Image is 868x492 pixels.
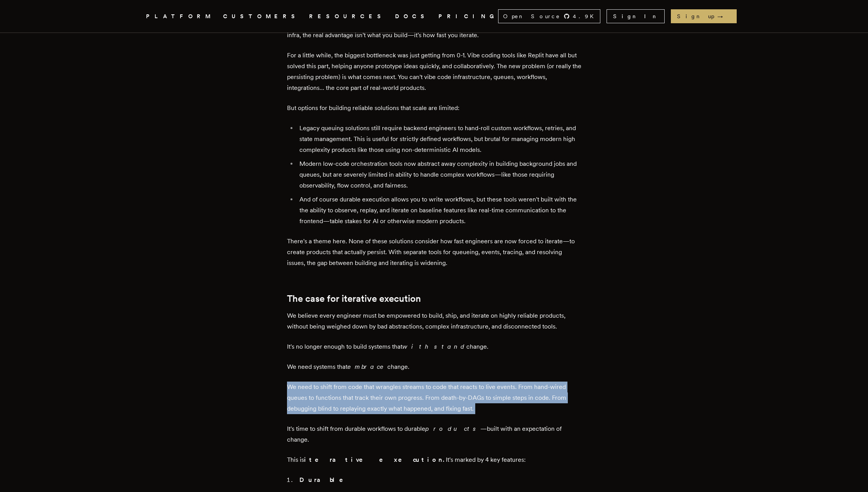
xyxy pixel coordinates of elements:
[287,454,581,465] p: This is It's marked by 4 key features:
[287,50,581,93] p: For a little while, the biggest bottleneck was just getting from 0-1. Vibe coding tools like Repl...
[287,361,581,372] p: We need systems that change.
[573,12,598,20] span: 4.9 K
[297,123,581,155] li: Legacy queuing solutions still require backend engineers to hand-roll custom workflows, retries, ...
[347,363,387,370] em: embrace
[297,158,581,191] li: Modern low-code orchestration tools now abstract away complexity in building background jobs and ...
[395,12,429,21] a: DOCS
[287,310,581,332] p: We believe every engineer must be empowered to build, ship, and iterate on highly reliable produc...
[671,9,737,23] a: Sign up
[287,382,581,414] p: We need to shift from code that wrangles streams to code that reacts to live events. From hand-wi...
[287,423,581,445] p: It's time to shift from durable workflows to durable —built with an expectation of change.
[287,236,581,268] p: There's a theme here. None of these solutions consider how fast engineers are now forced to itera...
[297,194,581,227] li: And of course durable execution allows you to write workflows, but these tools weren't built with...
[287,341,581,352] p: It's no longer enough to build systems that change.
[425,425,480,432] em: products
[503,12,560,20] span: Open Source
[146,12,214,21] button: PLATFORM
[287,103,581,114] p: But options for building reliable solutions that scale are limited:
[299,476,354,483] strong: Durable
[309,12,386,21] button: RESOURCES
[287,293,581,304] h2: The case for iterative execution
[607,9,665,23] a: Sign In
[717,12,730,20] span: →
[223,12,300,21] a: CUSTOMERS
[402,343,466,350] em: withstand
[304,456,446,463] strong: iterative execution.
[438,12,498,21] a: PRICING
